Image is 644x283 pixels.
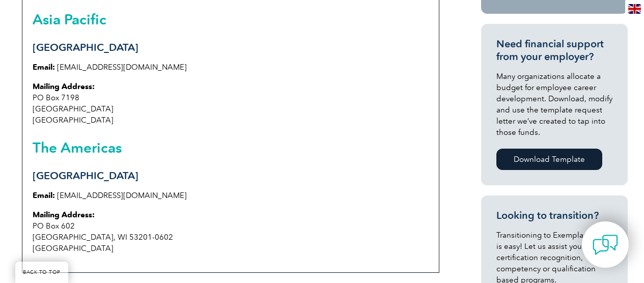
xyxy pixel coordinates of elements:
p: Many organizations allocate a budget for employee career development. Download, modify and use th... [496,71,612,138]
strong: Mailing Address: [33,210,95,219]
h3: [GEOGRAPHIC_DATA] [33,41,429,54]
a: [EMAIL_ADDRESS][DOMAIN_NAME] [57,63,187,72]
strong: Email: [33,63,55,72]
h3: [GEOGRAPHIC_DATA] [33,169,429,182]
p: PO Box 7198 [GEOGRAPHIC_DATA] [GEOGRAPHIC_DATA] [33,81,429,126]
h2: Asia Pacific [33,11,429,27]
h3: Looking to transition? [496,209,612,222]
p: PO Box 602 [GEOGRAPHIC_DATA], WI 53201-0602 [GEOGRAPHIC_DATA] [33,209,429,254]
a: [EMAIL_ADDRESS][DOMAIN_NAME] [57,191,187,200]
a: BACK TO TOP [15,262,68,283]
img: en [628,4,641,14]
a: Download Template [496,149,602,170]
h2: The Americas [33,139,429,156]
img: contact-chat.png [593,232,618,258]
h3: Need financial support from your employer? [496,38,612,63]
strong: Mailing Address: [33,82,95,91]
strong: Email: [33,191,55,200]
